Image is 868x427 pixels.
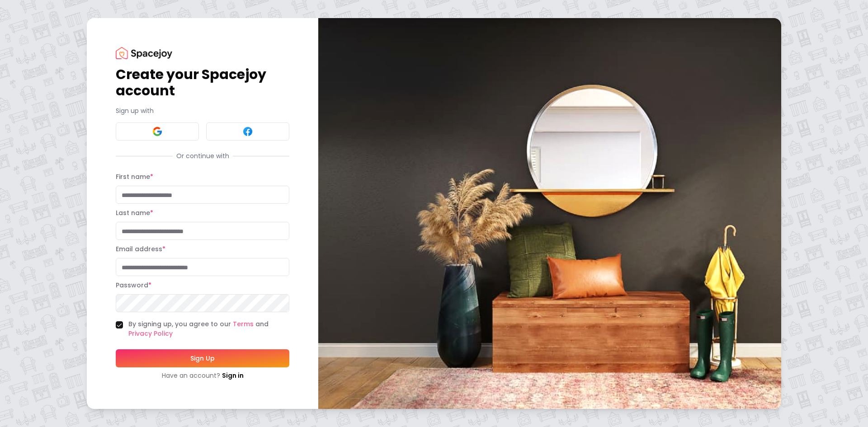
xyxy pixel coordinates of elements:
img: banner [318,18,781,409]
img: Spacejoy Logo [116,47,172,59]
label: By signing up, you agree to our and [128,319,289,338]
label: Email address [116,244,165,253]
label: First name [116,172,153,181]
h1: Create your Spacejoy account [116,66,289,99]
label: Last name [116,208,153,217]
div: Have an account? [116,371,289,380]
img: Facebook signin [242,126,253,137]
p: Sign up with [116,106,289,115]
a: Privacy Policy [128,329,173,338]
a: Terms [233,319,254,328]
img: Google signin [152,126,163,137]
span: Or continue with [173,151,233,160]
button: Sign Up [116,349,289,367]
label: Password [116,281,151,290]
a: Sign in [222,371,244,380]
